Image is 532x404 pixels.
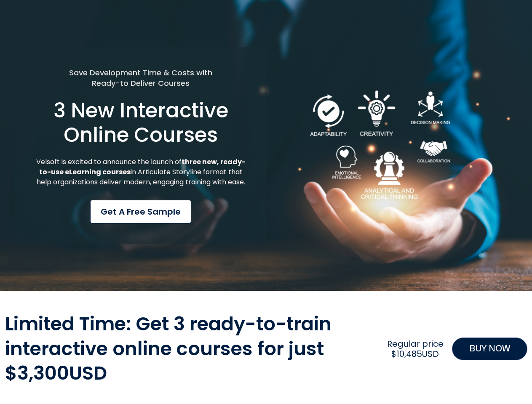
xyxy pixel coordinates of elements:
a: BUY NOW [452,338,527,360]
h2: Regular price $10,485USD [383,339,447,359]
span: Get a Free Sample [101,205,181,218]
a: Get a Free Sample [90,200,191,223]
h5: Save Development Time & Costs with Ready-to Deliver Courses [35,67,247,88]
h2: Limited Time: Get 3 ready-to-train interactive online courses for just $3,300USD [5,312,379,386]
p: Velsoft is excited to announce the launch of in Articulate Storyline format that help organizatio... [35,157,247,187]
span: BUY NOW [469,342,510,356]
strong: three new, ready-to-use eLearning courses [39,157,246,177]
h1: 3 New Interactive Online Courses [35,98,247,147]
